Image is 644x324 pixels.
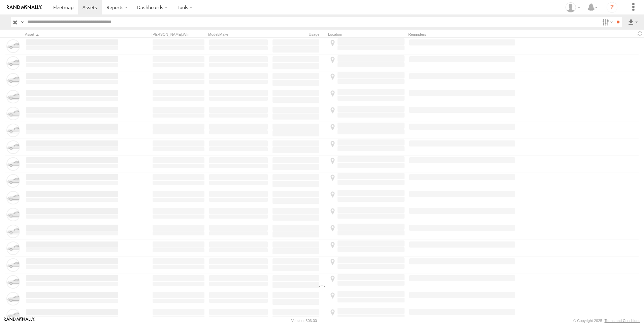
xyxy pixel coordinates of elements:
[627,17,639,27] label: Export results as...
[25,32,119,37] div: Click to Sort
[271,32,325,37] div: Usage
[573,319,640,323] div: © Copyright 2025 -
[7,5,42,10] img: rand-logo.svg
[152,32,205,37] div: [PERSON_NAME]./Vin
[408,32,516,37] div: Reminders
[4,317,35,324] a: Visit our Website
[291,319,317,323] div: Version: 306.00
[605,319,640,323] a: Terms and Conditions
[20,17,25,27] label: Search Query
[208,32,269,37] div: Model/Make
[328,32,406,37] div: Location
[636,30,644,37] span: Refresh
[607,2,617,13] i: ?
[600,17,614,27] label: Search Filter Options
[563,2,583,12] div: Kevin McGiveron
